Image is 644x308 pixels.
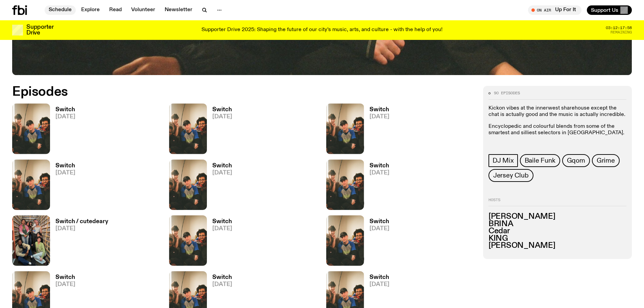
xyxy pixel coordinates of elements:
a: Read [105,5,126,15]
a: Switch[DATE] [364,163,389,210]
h3: Switch [55,107,75,113]
h3: Switch [369,163,389,169]
p: Supporter Drive 2025: Shaping the future of our city’s music, arts, and culture - with the help o... [201,27,443,33]
span: [DATE] [212,114,232,120]
a: Switch[DATE] [50,163,75,210]
span: [DATE] [369,170,389,176]
button: On AirUp For It [528,5,581,15]
a: Grime [592,154,620,167]
h3: KING [488,235,626,242]
span: [DATE] [55,226,108,232]
span: 90 episodes [494,91,520,95]
a: Jersey Club [488,169,533,182]
h3: Switch [369,107,389,113]
h3: [PERSON_NAME] [488,213,626,220]
a: Switch[DATE] [364,219,389,266]
a: Switch / cutedeary[DATE] [50,219,108,266]
button: Support Us [587,5,632,15]
h3: Cedar [488,228,626,235]
span: [DATE] [55,282,75,287]
span: DJ Mix [493,157,514,164]
img: A warm film photo of the switch team sitting close together. from left to right: Cedar, Lau, Sand... [169,103,207,154]
h3: Switch [55,275,75,280]
img: A warm film photo of the switch team sitting close together. from left to right: Cedar, Lau, Sand... [169,215,207,266]
span: Support Us [591,7,618,13]
h2: Episodes [12,86,423,98]
a: Switch[DATE] [50,107,75,154]
h2: Hosts [488,198,626,206]
h3: Switch [55,163,75,169]
a: Switch[DATE] [207,107,232,154]
a: Switch[DATE] [207,163,232,210]
h3: Switch [212,107,232,113]
h3: Switch [212,163,232,169]
a: Volunteer [127,5,159,15]
img: A warm film photo of the switch team sitting close together. from left to right: Cedar, Lau, Sand... [12,160,50,210]
span: Jersey Club [493,172,529,179]
h3: Switch [369,219,389,224]
span: Remaining [611,30,632,34]
p: Encyclopedic and colourful blends from some of the smartest and silliest selectors in [GEOGRAPHIC... [488,123,626,143]
span: Gqom [567,157,585,164]
span: [DATE] [212,170,232,176]
a: Gqom [562,154,590,167]
h3: Switch [212,275,232,280]
span: [DATE] [369,226,389,232]
img: A warm film photo of the switch team sitting close together. from left to right: Cedar, Lau, Sand... [12,103,50,154]
a: Schedule [45,5,76,15]
h3: BRINA [488,220,626,228]
span: Grime [597,157,615,164]
span: [DATE] [212,226,232,232]
a: Newsletter [161,5,196,15]
span: [DATE] [369,282,389,287]
a: Explore [77,5,104,15]
span: [DATE] [212,282,232,287]
img: A warm film photo of the switch team sitting close together. from left to right: Cedar, Lau, Sand... [169,160,207,210]
span: [DATE] [55,170,75,176]
a: Switch[DATE] [207,219,232,266]
span: [DATE] [369,114,389,120]
h3: Switch [212,219,232,224]
a: Baile Funk [520,154,560,167]
span: 03:12:17:58 [606,26,632,30]
img: A warm film photo of the switch team sitting close together. from left to right: Cedar, Lau, Sand... [326,215,364,266]
img: A warm film photo of the switch team sitting close together. from left to right: Cedar, Lau, Sand... [326,160,364,210]
span: Baile Funk [525,157,555,164]
img: A warm film photo of the switch team sitting close together. from left to right: Cedar, Lau, Sand... [326,103,364,154]
a: Switch[DATE] [364,107,389,154]
h3: Switch [369,275,389,280]
h3: [PERSON_NAME] [488,242,626,250]
h3: Switch / cutedeary [55,219,108,224]
span: [DATE] [55,114,75,120]
h3: Supporter Drive [26,24,53,36]
a: DJ Mix [488,154,518,167]
p: Kickon vibes at the innerwest sharehouse except the chat is actually good and the music is actual... [488,105,626,118]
